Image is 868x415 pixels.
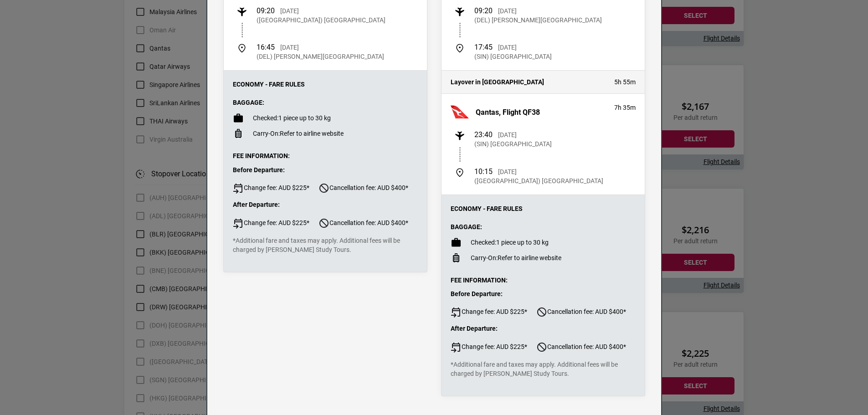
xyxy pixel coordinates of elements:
p: [DATE] [498,43,517,52]
span: Cancellation fee: AUD $400* [318,218,408,229]
span: Checked: [471,239,496,246]
p: [DATE] [498,167,517,176]
h3: Qantas, Flight QF38 [476,108,540,117]
strong: Before Departure: [233,166,285,174]
p: *Additional fare and taxes may apply. Additional fees will be charged by [PERSON_NAME] Study Tours. [233,236,418,254]
p: (DEL) [PERSON_NAME][GEOGRAPHIC_DATA] [474,15,602,25]
p: [DATE] [498,6,517,15]
span: 17:45 [474,43,493,51]
strong: After Departure: [451,325,498,332]
span: Change fee: AUD $225* [451,307,527,318]
p: 5h 55m [614,77,636,87]
p: ([GEOGRAPHIC_DATA]) [GEOGRAPHIC_DATA] [257,15,385,25]
img: Qantas [451,103,469,121]
p: [DATE] [280,6,299,15]
h4: Layover in [GEOGRAPHIC_DATA] [451,78,605,86]
span: 09:20 [257,6,275,15]
p: Refer to airline website [471,253,561,262]
span: Cancellation fee: AUD $400* [536,307,626,318]
span: 09:20 [474,6,493,15]
span: Cancellation fee: AUD $400* [318,183,408,194]
span: Change fee: AUD $225* [233,218,309,229]
p: Economy - Fare Rules [451,204,636,213]
strong: Fee Information: [451,277,508,284]
p: ([GEOGRAPHIC_DATA]) [GEOGRAPHIC_DATA] [474,176,603,185]
p: Refer to airline website [253,129,344,138]
p: 1 piece up to 30 kg [253,113,331,123]
p: [DATE] [280,43,299,52]
p: Economy - Fare Rules [233,80,418,89]
span: Change fee: AUD $225* [233,183,309,194]
span: Carry-On: [253,130,280,137]
span: 16:45 [257,43,275,51]
span: 23:40 [474,130,493,139]
strong: After Departure: [233,201,280,208]
strong: Baggage: [233,99,264,106]
p: *Additional fare and taxes may apply. Additional fees will be charged by [PERSON_NAME] Study Tours. [451,360,636,378]
span: Change fee: AUD $225* [451,342,527,353]
span: Carry-On: [471,254,498,261]
span: 10:15 [474,167,493,176]
strong: Fee Information: [233,152,290,159]
p: 7h 35m [614,103,636,112]
p: (SIN) [GEOGRAPHIC_DATA] [474,139,552,149]
p: (DEL) [PERSON_NAME][GEOGRAPHIC_DATA] [257,52,384,61]
p: 1 piece up to 30 kg [471,238,549,247]
span: Cancellation fee: AUD $400* [536,342,626,353]
p: (SIN) [GEOGRAPHIC_DATA] [474,52,552,61]
strong: Before Departure: [451,290,503,297]
p: [DATE] [498,130,517,139]
span: Checked: [253,114,278,122]
strong: Baggage: [451,223,482,231]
